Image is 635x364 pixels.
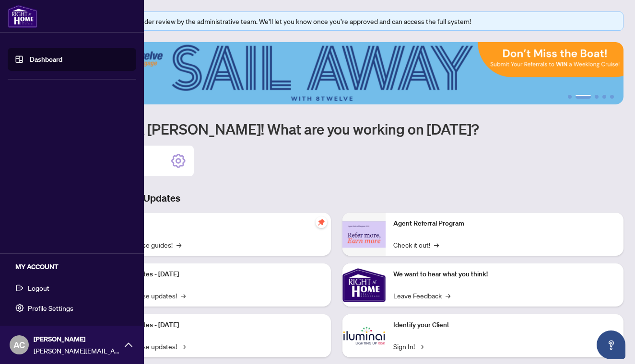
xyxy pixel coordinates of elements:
[446,290,450,301] span: →
[393,239,439,250] a: Check it out!→
[181,290,186,301] span: →
[8,5,37,28] img: logo
[597,330,625,359] button: Open asap
[30,55,62,64] a: Dashboard
[393,269,616,280] p: We want to hear what you think!
[28,280,49,296] span: Logout
[8,280,136,296] button: Logout
[34,334,120,344] span: [PERSON_NAME]
[101,269,323,280] p: Platform Updates - [DATE]
[434,239,439,250] span: →
[342,263,386,307] img: We want to hear what you think!
[342,314,386,357] img: Identify your Client
[15,262,136,272] h5: MY ACCOUNT
[50,42,623,104] img: Slide 1
[602,95,606,99] button: 4
[419,341,423,352] span: →
[342,221,386,248] img: Agent Referral Program
[101,218,323,229] p: Self-Help
[28,300,73,316] span: Profile Settings
[576,95,591,99] button: 2
[393,320,616,330] p: Identify your Client
[568,95,572,99] button: 1
[50,120,623,138] h1: Welcome back [PERSON_NAME]! What are you working on [DATE]?
[101,320,323,330] p: Platform Updates - [DATE]
[34,345,120,356] span: [PERSON_NAME][EMAIL_ADDRESS][DOMAIN_NAME]
[393,290,450,301] a: Leave Feedback→
[610,95,614,99] button: 5
[50,192,623,205] h3: Brokerage & Industry Updates
[67,16,617,26] div: Your profile is currently under review by the administrative team. We’ll let you know once you’re...
[393,341,423,352] a: Sign In!→
[393,218,616,229] p: Agent Referral Program
[181,341,186,352] span: →
[176,239,181,250] span: →
[8,300,136,316] button: Profile Settings
[595,95,599,99] button: 3
[316,216,327,228] span: pushpin
[13,338,25,352] span: AC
